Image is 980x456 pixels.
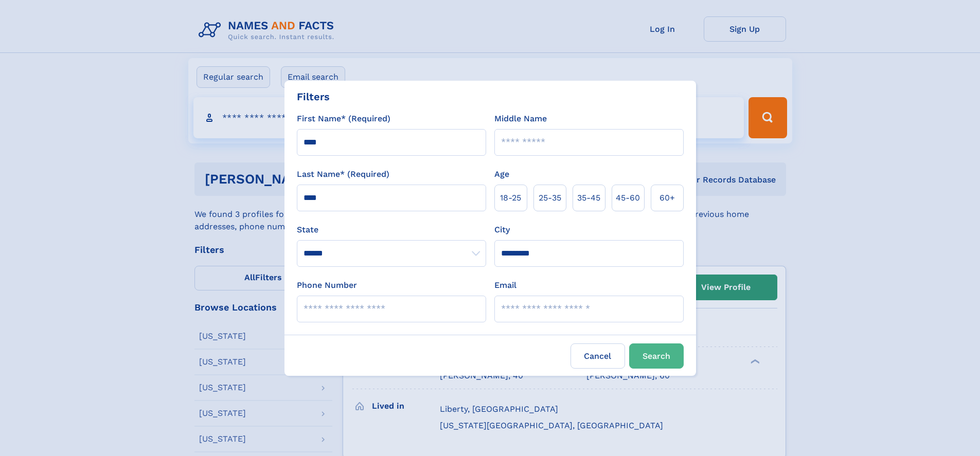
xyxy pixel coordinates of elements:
[494,168,509,180] label: Age
[494,279,516,291] label: Email
[500,192,521,204] span: 18‑25
[297,89,330,104] div: Filters
[494,224,510,236] label: City
[539,192,561,204] span: 25‑35
[297,168,389,180] label: Last Name* (Required)
[494,113,547,125] label: Middle Name
[616,192,640,204] span: 45‑60
[297,113,390,125] label: First Name* (Required)
[297,224,486,236] label: State
[571,343,625,369] label: Cancel
[660,192,675,204] span: 60+
[577,192,600,204] span: 35‑45
[297,279,357,291] label: Phone Number
[629,343,684,369] button: Search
